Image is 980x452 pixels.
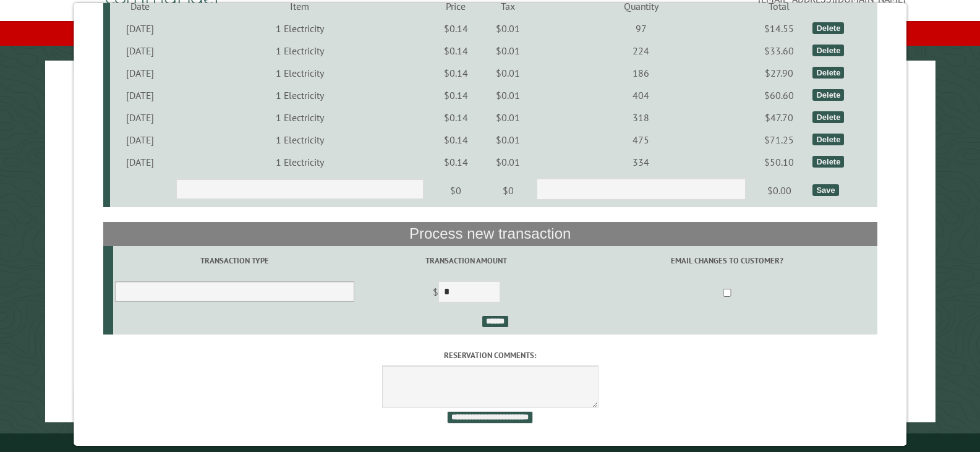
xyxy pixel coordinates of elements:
td: [DATE] [110,40,169,62]
td: $60.60 [748,84,811,106]
td: 1 Electricity [169,106,429,129]
td: $0.14 [429,84,482,106]
label: Transaction Type [115,255,354,267]
td: $0.01 [482,106,534,129]
td: $33.60 [748,40,811,62]
td: $0.14 [429,151,482,173]
td: 1 Electricity [169,151,429,173]
td: $ [356,276,577,310]
td: 97 [534,17,748,40]
td: $0 [429,173,482,208]
td: $27.90 [748,62,811,84]
td: [DATE] [110,17,169,40]
td: 334 [534,151,748,173]
td: 224 [534,40,748,62]
td: $0.01 [482,84,534,106]
label: Email changes to customer? [579,255,875,267]
td: $0.01 [482,129,534,151]
td: $0.00 [748,173,811,208]
td: 1 Electricity [169,84,429,106]
div: Delete [812,89,844,101]
td: 404 [534,84,748,106]
td: [DATE] [110,62,169,84]
td: 1 Electricity [169,40,429,62]
td: $0 [482,173,534,208]
td: 1 Electricity [169,17,429,40]
td: [DATE] [110,84,169,106]
div: Delete [812,156,844,168]
td: [DATE] [110,106,169,129]
div: Save [812,184,838,196]
td: $0.14 [429,129,482,151]
div: Delete [812,111,844,123]
small: © Campground Commander LLC. All rights reserved. [420,438,560,446]
td: $47.70 [748,106,811,129]
td: 186 [534,62,748,84]
th: Process new transaction [103,222,877,245]
td: 1 Electricity [169,129,429,151]
label: Transaction Amount [358,255,575,267]
td: 1 Electricity [169,62,429,84]
td: $0.01 [482,62,534,84]
td: [DATE] [110,151,169,173]
td: $0.14 [429,62,482,84]
td: 475 [534,129,748,151]
td: $0.01 [482,40,534,62]
div: Delete [812,134,844,145]
td: $50.10 [748,151,811,173]
label: Reservation comments: [103,349,877,361]
td: $0.14 [429,40,482,62]
td: $0.14 [429,17,482,40]
td: $71.25 [748,129,811,151]
div: Delete [812,22,844,34]
td: $0.01 [482,151,534,173]
td: $0.01 [482,17,534,40]
div: Delete [812,45,844,56]
td: 318 [534,106,748,129]
td: [DATE] [110,129,169,151]
td: $0.14 [429,106,482,129]
td: $14.55 [748,17,811,40]
div: Delete [812,67,844,79]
